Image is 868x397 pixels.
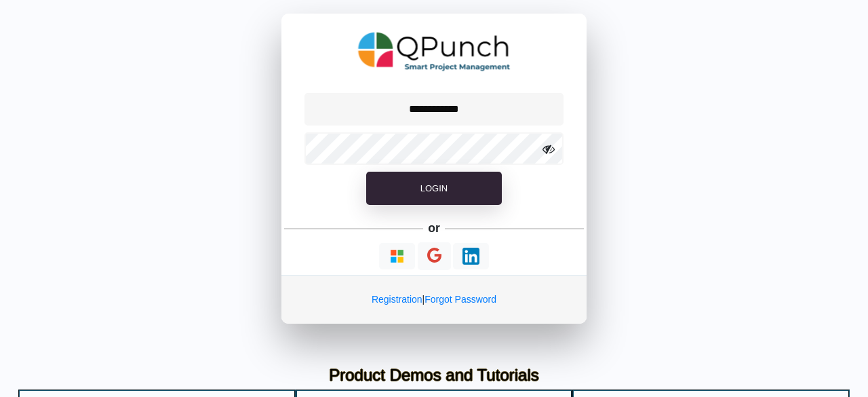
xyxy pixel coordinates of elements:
h5: or [426,219,443,238]
img: QPunch [358,27,511,76]
a: Forgot Password [425,294,496,305]
div: | [281,275,587,324]
img: Loading... [462,248,479,265]
button: Continue With Microsoft Azure [379,243,415,269]
h3: Product Demos and Tutorials [28,366,840,385]
a: Registration [372,294,422,305]
img: Loading... [389,248,406,265]
button: Continue With LinkedIn [453,243,489,269]
span: Login [420,183,448,193]
button: Continue With Google [418,242,451,270]
button: Login [366,172,502,206]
